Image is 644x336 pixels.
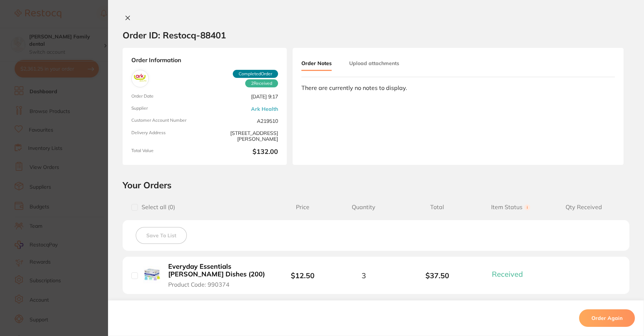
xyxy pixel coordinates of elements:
[123,30,226,41] h2: Order ID: Restocq- 88401
[168,281,230,288] span: Product Code: 990374
[327,204,400,211] span: Quantity
[133,72,147,86] img: Ark Health
[233,70,278,78] span: Completed Order
[301,84,615,91] div: There are currently no notes to display.
[166,263,267,288] button: Everyday Essentials [PERSON_NAME] Dishes (200) Product Code: 990374
[131,130,202,142] span: Delivery Address
[131,148,202,156] span: Total Value
[245,79,278,87] span: Received
[138,204,175,211] span: Select all ( 0 )
[474,204,547,211] span: Item Status
[401,204,474,211] span: Total
[251,106,278,112] a: Ark Health
[131,106,202,112] span: Supplier
[349,57,399,70] button: Upload attachments
[291,271,315,280] b: $12.50
[492,269,523,279] span: Received
[208,118,278,124] span: A219510
[131,94,202,100] span: Order Date
[131,57,278,64] strong: Order Information
[208,130,278,142] span: [STREET_ADDRESS][PERSON_NAME]
[208,148,278,156] b: $132.00
[301,57,332,71] button: Order Notes
[401,271,474,280] b: $37.50
[131,118,202,124] span: Customer Account Number
[490,269,532,279] button: Received
[547,204,621,211] span: Qty Received
[278,204,327,211] span: Price
[143,266,161,283] img: Everyday Essentials Dappen Dishes (200)
[168,263,265,278] b: Everyday Essentials [PERSON_NAME] Dishes (200)
[136,227,187,244] button: Save To List
[362,271,366,280] span: 3
[579,309,635,327] button: Order Again
[123,180,629,190] h2: Your Orders
[208,94,278,100] span: [DATE] 9:17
